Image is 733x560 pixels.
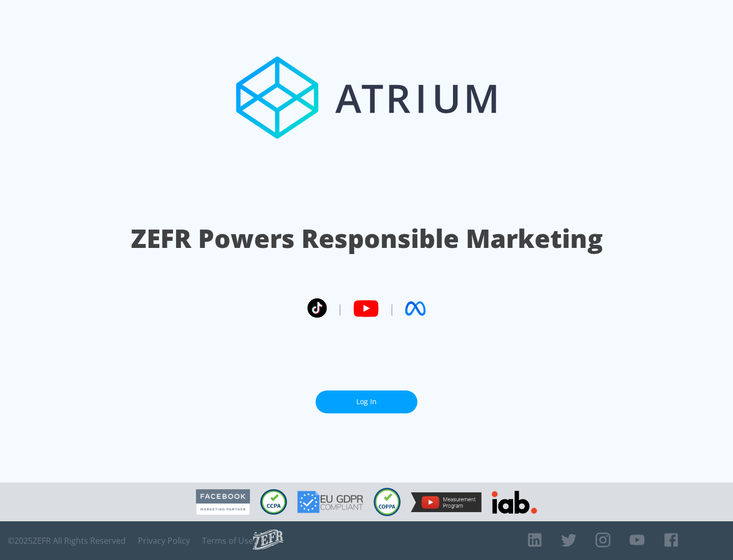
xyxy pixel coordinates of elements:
h1: ZEFR Powers Responsible Marketing [131,221,603,256]
img: COPPA Compliant [374,488,401,516]
img: CCPA Compliant [260,489,287,515]
img: Facebook Marketing Partner [196,489,250,515]
span: © 2025 ZEFR All Rights Reserved [8,536,126,546]
span: | [389,301,395,316]
img: GDPR Compliant [297,491,363,513]
a: Terms of Use [202,536,253,546]
a: Privacy Policy [138,536,190,546]
span: | [337,301,343,316]
img: IAB [492,491,537,514]
a: Log In [316,390,417,413]
img: YouTube Measurement Program [411,492,482,512]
